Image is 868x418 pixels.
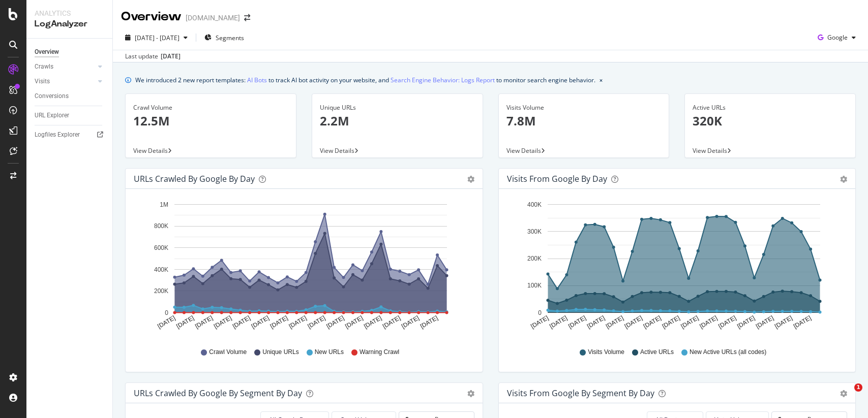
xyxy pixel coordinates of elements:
div: Active URLs [693,103,848,112]
div: URLs Crawled by Google by day [134,174,255,184]
text: 0 [165,309,168,316]
span: Segments [216,34,244,42]
a: Logfiles Explorer [35,130,105,140]
div: arrow-right-arrow-left [244,14,250,21]
span: Google [827,33,848,42]
span: Warning Crawl [360,348,399,357]
text: [DATE] [400,314,421,330]
button: Segments [200,29,248,46]
div: URL Explorer [35,110,69,121]
div: info banner [125,75,856,85]
div: Unique URLs [320,103,475,112]
text: [DATE] [736,314,756,330]
text: [DATE] [156,314,176,330]
text: 200K [527,255,541,262]
text: [DATE] [623,314,643,330]
svg: A chart. [134,197,474,338]
div: We introduced 2 new report templates: to track AI bot activity on your website, and to monitor se... [135,75,595,85]
p: 2.2M [320,112,475,130]
text: 600K [154,244,168,251]
span: View Details [693,146,727,155]
text: [DATE] [567,314,587,330]
text: 400K [527,201,541,208]
div: Conversions [35,91,69,102]
a: Search Engine Behavior: Logs Report [391,75,495,85]
span: View Details [320,146,354,155]
text: [DATE] [529,314,550,330]
text: [DATE] [213,314,233,330]
div: [DOMAIN_NAME] [186,13,240,23]
div: gear [467,176,474,183]
span: 1 [854,383,862,392]
div: Overview [121,8,182,25]
div: [DATE] [161,52,181,61]
span: New Active URLs (all codes) [690,348,766,357]
div: Crawls [35,61,53,72]
text: 100K [527,282,541,290]
p: 12.5M [133,112,288,130]
span: [DATE] - [DATE] [135,34,179,42]
svg: A chart. [507,197,848,338]
text: 200K [154,287,168,295]
text: [DATE] [175,314,195,330]
text: 800K [154,223,168,230]
text: [DATE] [773,314,794,330]
div: gear [467,390,474,397]
a: Conversions [35,91,105,102]
a: Crawls [35,61,95,72]
a: AI Bots [247,75,267,85]
div: Last update [125,52,181,61]
a: Visits [35,76,95,87]
div: LogAnalyzer [35,18,104,30]
div: gear [840,176,847,183]
span: View Details [133,146,168,155]
span: Visits Volume [588,348,624,357]
text: [DATE] [307,314,327,330]
p: 320K [693,112,848,130]
p: 7.8M [506,112,662,130]
text: [DATE] [231,314,252,330]
text: 1M [160,201,168,208]
div: Analytics [35,8,104,18]
div: Crawl Volume [133,103,288,112]
span: Active URLs [640,348,674,357]
text: [DATE] [194,314,214,330]
text: [DATE] [717,314,737,330]
text: [DATE] [381,314,402,330]
text: [DATE] [586,314,606,330]
a: Overview [35,47,105,57]
button: close banner [597,73,605,87]
text: [DATE] [269,314,289,330]
text: [DATE] [755,314,775,330]
div: Visits [35,76,50,87]
text: [DATE] [698,314,719,330]
text: 0 [538,309,542,316]
button: [DATE] - [DATE] [121,29,192,46]
a: URL Explorer [35,110,105,121]
div: Visits Volume [506,103,662,112]
iframe: Intercom live chat [833,383,858,408]
div: URLs Crawled by Google By Segment By Day [134,388,302,398]
text: [DATE] [363,314,383,330]
text: [DATE] [250,314,271,330]
text: [DATE] [325,314,345,330]
text: [DATE] [642,314,662,330]
div: Visits from Google by day [507,174,607,184]
text: [DATE] [344,314,364,330]
text: [DATE] [661,314,681,330]
button: Google [814,29,860,46]
div: Logfiles Explorer [35,130,80,140]
text: 300K [527,228,541,235]
div: Overview [35,47,59,57]
text: [DATE] [604,314,624,330]
text: [DATE] [679,314,700,330]
text: [DATE] [419,314,439,330]
span: Unique URLs [262,348,298,357]
text: [DATE] [792,314,812,330]
span: Crawl Volume [209,348,247,357]
div: Visits from Google By Segment By Day [507,388,654,398]
text: 400K [154,266,168,273]
text: [DATE] [288,314,308,330]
